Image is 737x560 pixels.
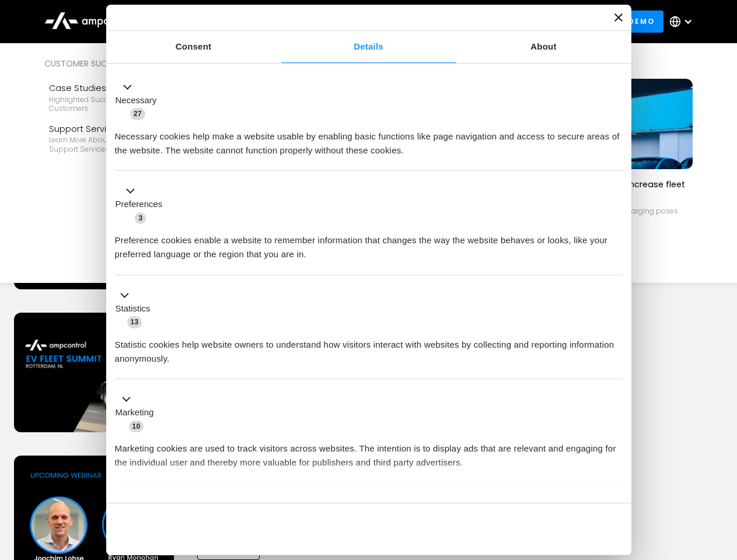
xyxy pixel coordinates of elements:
[455,512,622,546] button: Okay
[115,121,623,157] div: Necessary cookies help make a website usable by enabling basic functions like page navigation and...
[49,123,184,135] div: Support Services
[456,31,631,63] a: About
[281,31,456,63] a: Details
[115,184,170,225] button: Preferences (3)
[49,95,184,113] div: Highlighted success stories From Our Customers
[130,108,145,120] span: 27
[44,57,189,70] div: Customer success
[614,13,623,22] button: Close banner
[193,498,204,510] span: 2
[127,316,142,328] span: 13
[116,94,157,107] label: Necessary
[116,406,154,419] label: Marketing
[44,77,189,118] a: Case StudiesHighlighted success stories From Our Customers
[49,135,184,153] div: Learn more about Ampcontrol’s support services
[115,393,161,433] button: Marketing (10)
[115,433,623,470] div: Marketing cookies are used to track visitors across websites. The intention is to display ads tha...
[49,82,184,94] div: Case Studies
[116,198,163,211] label: Preferences
[116,302,151,316] label: Statistics
[44,118,189,159] a: Support ServicesLearn more about Ampcontrol’s support services
[115,496,211,511] button: Unclassified (2)
[115,329,623,366] div: Statistic cookies help website owners to understand how visitors interact with websites by collec...
[135,212,146,224] span: 3
[106,31,281,63] a: Consent
[115,80,164,121] button: Necessary (27)
[115,288,158,329] button: Statistics (13)
[115,225,623,261] div: Preference cookies enable a website to remember information that changes the way the website beha...
[129,421,144,432] span: 10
